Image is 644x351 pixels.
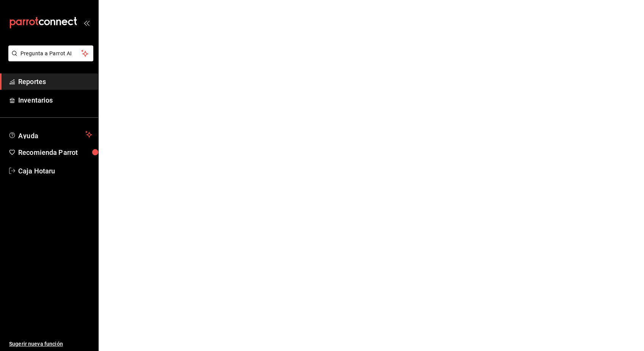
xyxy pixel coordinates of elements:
[20,50,82,58] span: Pregunta a Parrot AI
[83,20,90,26] button: open_drawer_menu
[18,166,92,176] span: Caja Hotaru
[18,76,92,87] span: Reportes
[5,55,93,63] a: Pregunta a Parrot AI
[8,45,93,61] button: Pregunta a Parrot AI
[18,147,92,158] span: Recomienda Parrot
[9,340,92,348] span: Sugerir nueva función
[18,130,82,139] span: Ayuda
[18,95,92,105] span: Inventarios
